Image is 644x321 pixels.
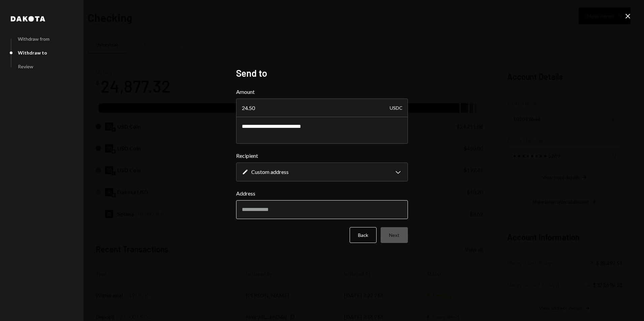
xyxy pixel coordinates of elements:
[390,99,402,117] div: USDC
[236,189,408,198] label: Address
[236,163,408,181] button: Recipient
[236,88,408,96] label: Amount
[18,64,33,69] div: Review
[18,36,50,42] div: Withdraw from
[18,50,47,56] div: Withdraw to
[236,99,408,117] input: Enter amount
[350,227,377,243] button: Back
[236,67,408,80] h2: Send to
[236,152,408,160] label: Recipient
